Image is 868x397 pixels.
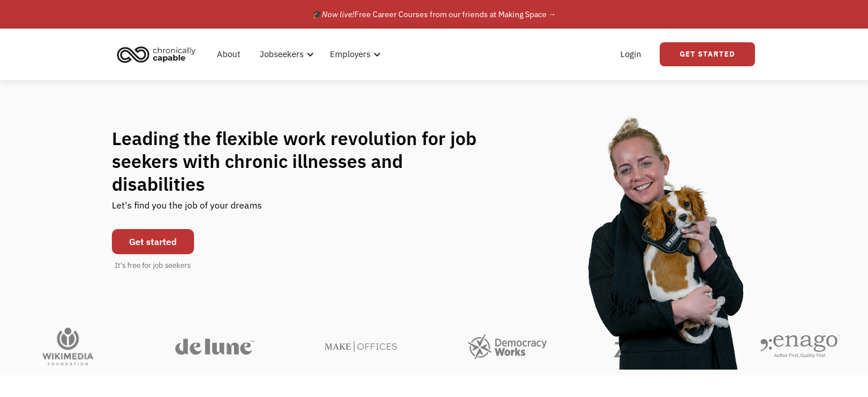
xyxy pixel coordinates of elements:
div: Employers [330,47,370,61]
div: It's free for job seekers [115,260,191,271]
div: Jobseekers [260,47,304,61]
a: Get Started [660,42,755,66]
img: Chronically Capable logo [114,42,199,67]
em: Now live! [322,9,354,19]
div: Employers [323,36,384,73]
div: Jobseekers [253,36,317,73]
div: 🎓 Free Career Courses from our friends at Making Space → [312,7,556,21]
h1: Leading the flexible work revolution for job seekers with chronic illnesses and disabilities [112,127,499,195]
a: Login [613,36,648,73]
a: Get started [112,229,194,254]
a: About [210,36,247,73]
a: home [114,42,204,67]
div: Let's find you the job of your dreams [112,195,262,223]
